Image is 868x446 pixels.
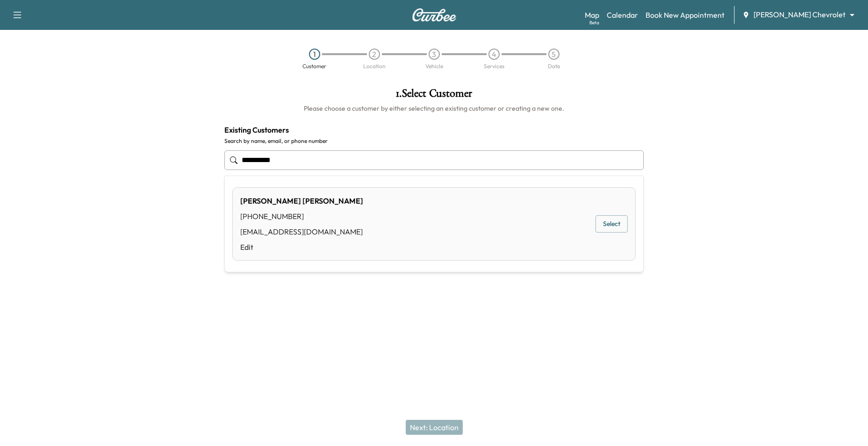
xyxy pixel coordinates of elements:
[240,241,363,253] a: Edit
[240,195,363,206] div: [PERSON_NAME] [PERSON_NAME]
[369,49,380,60] div: 2
[240,211,363,222] div: [PHONE_NUMBER]
[224,137,644,145] label: Search by name, email, or phone number
[412,8,457,21] img: Curbee Logo
[595,215,628,233] button: Select
[425,64,443,69] div: Vehicle
[488,49,500,60] div: 4
[753,9,846,20] span: [PERSON_NAME] Chevrolet
[302,64,326,69] div: Customer
[309,49,320,60] div: 1
[585,9,599,21] a: MapBeta
[429,49,440,60] div: 3
[548,64,560,69] div: Date
[548,49,560,60] div: 5
[484,64,504,69] div: Services
[224,104,644,113] h6: Please choose a customer by either selecting an existing customer or creating a new one.
[646,9,725,21] a: Book New Appointment
[607,9,638,21] a: Calendar
[589,19,599,26] div: Beta
[240,226,363,237] div: [EMAIL_ADDRESS][DOMAIN_NAME]
[224,124,644,135] h4: Existing Customers
[224,88,644,104] h1: 1 . Select Customer
[363,64,386,69] div: Location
